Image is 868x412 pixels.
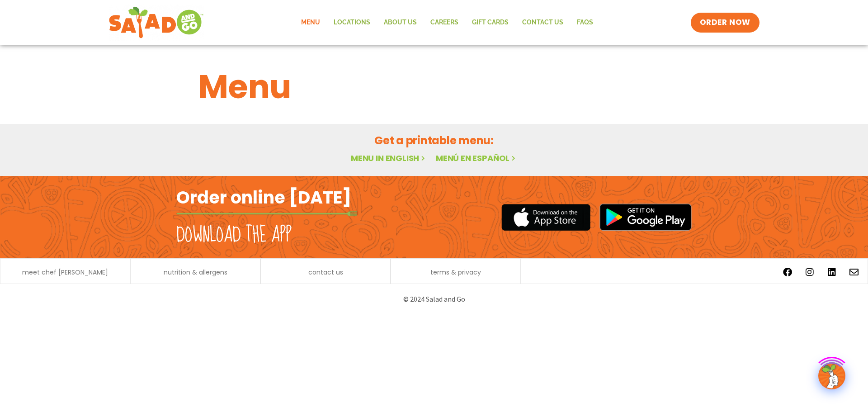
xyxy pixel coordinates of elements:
a: Menu in English [351,152,427,164]
a: terms & privacy [430,269,481,275]
a: Contact Us [515,12,570,33]
img: new-SAG-logo-768×292 [108,5,204,41]
p: © 2024 Salad and Go [181,293,687,305]
img: google_play [599,204,692,231]
h1: Menu [198,62,670,111]
a: contact us [308,269,343,275]
a: About Us [377,12,424,33]
a: nutrition & allergens [164,269,227,275]
h2: Download the app [176,223,292,248]
a: GIFT CARDS [465,12,515,33]
a: FAQs [570,12,600,33]
span: ORDER NOW [700,17,750,28]
a: Menu [294,12,327,33]
nav: Menu [294,12,600,33]
a: Careers [424,12,465,33]
a: meet chef [PERSON_NAME] [22,269,108,275]
h2: Order online [DATE] [176,186,351,208]
a: ORDER NOW [691,13,759,33]
img: appstore [501,203,590,232]
a: Locations [327,12,377,33]
h2: Get a printable menu: [198,133,670,148]
img: fork [176,211,357,216]
a: Menú en español [436,152,517,164]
